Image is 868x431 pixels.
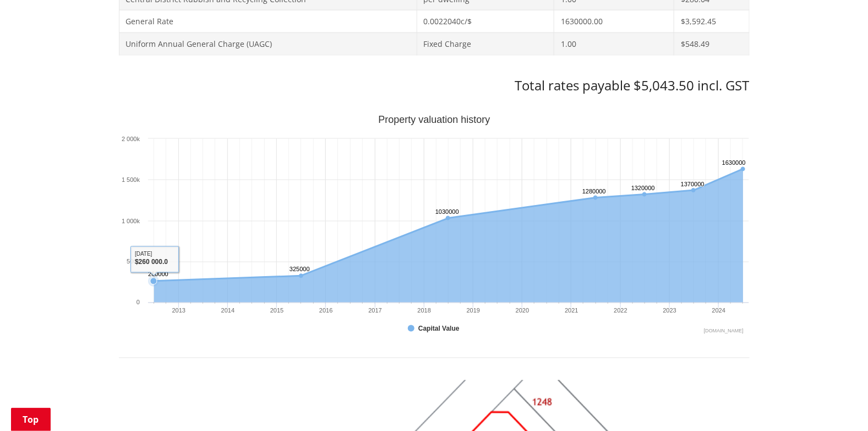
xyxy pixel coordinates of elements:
path: Saturday, Jun 30, 12:00, 1,030,000. Capital Value. [446,216,450,220]
iframe: Messenger Launcher [817,385,857,424]
h3: Total rates payable $5,043.50 incl. GST [119,78,750,94]
td: Fixed Charge [417,33,554,55]
text: 1320000 [631,185,655,191]
path: Thursday, Jun 30, 12:00, 1,320,000. Capital Value. [642,192,646,197]
text: 2022 [614,308,627,314]
text: 2018 [417,308,430,314]
text: 500k [127,258,140,265]
text: 2019 [466,308,479,314]
text: 2015 [270,308,283,314]
td: 0.0022040c/$ [417,10,554,33]
text: 2 000k [121,136,140,142]
path: Sunday, Jun 30, 12:00, 1,630,000. Capital Value. [741,167,745,171]
text: 2016 [319,308,332,314]
text: 0 [136,299,139,306]
path: Tuesday, Jun 30, 12:00, 325,000. Capital Value. [299,274,303,278]
td: $3,592.45 [674,10,749,33]
text: Capital Value [418,325,460,333]
text: 2014 [221,308,234,314]
text: 1370000 [681,181,705,187]
text: 1 500k [121,176,140,183]
td: General Rate [119,10,417,33]
text: 1 000k [121,218,140,224]
svg: Interactive chart [119,115,749,336]
path: Saturday, Jun 30, 12:00, 260,000. Capital Value. [150,278,156,285]
text: 2013 [172,308,185,314]
text: 325000 [290,266,310,273]
td: 1630000.00 [554,10,674,33]
text: 2020 [515,308,528,314]
td: 1.00 [554,33,674,55]
a: Top [11,408,51,431]
text: 260000 [148,271,168,278]
path: Wednesday, Jun 30, 12:00, 1,280,000. Capital Value. [593,196,598,200]
text: 1030000 [435,208,459,215]
text: 1630000 [722,159,746,166]
text: 2024 [712,308,725,314]
text: Chart credits: Highcharts.com [703,328,743,334]
td: Uniform Annual General Charge (UAGC) [119,33,417,55]
path: Friday, Jun 30, 12:00, 1,370,000. Capital Value. [691,188,696,193]
text: 1280000 [582,188,606,195]
text: 2023 [663,308,676,314]
td: $548.49 [674,33,749,55]
text: 2021 [565,308,578,314]
text: 2017 [368,308,381,314]
div: Property valuation history. Highcharts interactive chart. [119,115,750,336]
text: Property valuation history [378,114,490,125]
